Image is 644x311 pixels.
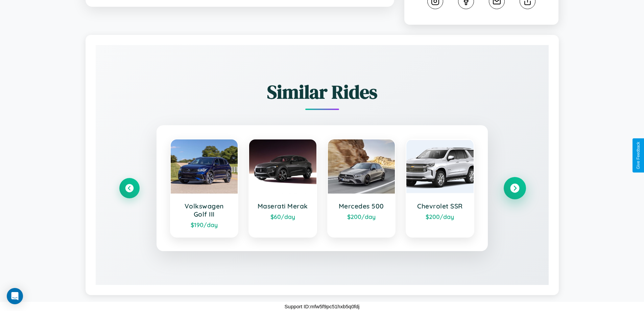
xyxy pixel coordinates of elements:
[636,142,641,169] div: Give Feedback
[335,213,388,220] div: $ 200 /day
[256,202,310,210] h3: Maserati Merak
[177,202,231,218] h3: Volkswagen Golf III
[248,139,317,238] a: Maserati Merak$60/day
[327,139,396,238] a: Mercedes 500$200/day
[285,302,360,311] p: Support ID: mfw5f9pc51hxb5q0fdj
[7,288,23,304] div: Open Intercom Messenger
[413,213,467,220] div: $ 200 /day
[335,202,388,210] h3: Mercedes 500
[413,202,467,210] h3: Chevrolet SSR
[177,221,231,228] div: $ 190 /day
[119,79,525,105] h2: Similar Rides
[256,213,310,220] div: $ 60 /day
[170,139,239,238] a: Volkswagen Golf III$190/day
[406,139,474,238] a: Chevrolet SSR$200/day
